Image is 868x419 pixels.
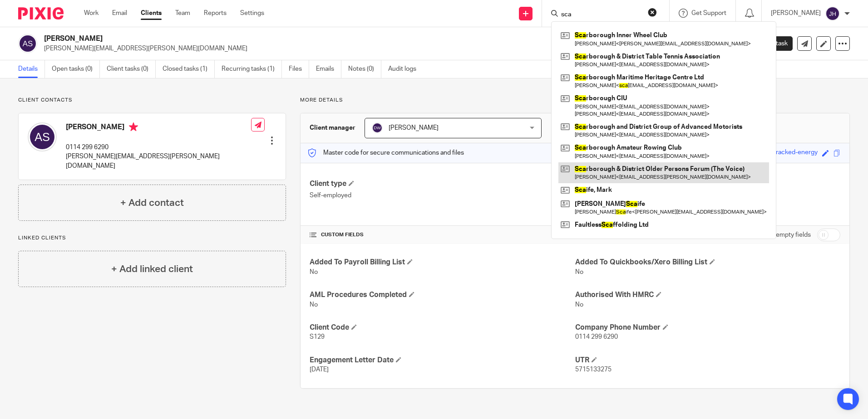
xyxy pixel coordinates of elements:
[730,148,818,158] div: glazed-golden-cracked-energy
[289,60,309,78] a: Files
[129,122,138,132] i: Primary
[771,9,821,18] p: [PERSON_NAME]
[175,9,190,18] a: Team
[141,9,162,18] a: Clients
[310,231,575,239] h4: CUSTOM FIELDS
[372,122,383,133] img: svg%3E
[389,125,439,131] span: [PERSON_NAME]
[575,290,840,300] h4: Authorised With HMRC
[310,258,575,267] h4: Added To Payroll Billing List
[84,9,99,18] a: Work
[28,122,57,151] img: svg%3E
[310,290,575,300] h4: AML Procedures Completed
[575,356,840,365] h4: UTR
[18,7,64,19] img: Pixie
[310,123,355,132] h3: Client manager
[18,234,286,242] p: Linked clients
[560,11,642,19] input: Search
[240,9,264,18] a: Settings
[759,230,811,239] label: Show empty fields
[310,323,575,332] h4: Client Code
[310,302,318,308] span: No
[111,262,193,276] h4: + Add linked client
[163,60,215,78] a: Closed tasks (1)
[307,148,464,157] p: Master code for secure communications and files
[575,334,618,340] span: 0114 299 6290
[44,34,590,44] h2: [PERSON_NAME]
[575,269,583,275] span: No
[107,60,156,78] a: Client tasks (0)
[648,8,657,17] button: Clear
[120,196,184,210] h4: + Add contact
[388,60,423,78] a: Audit logs
[310,356,575,365] h4: Engagement Letter Date
[300,97,850,104] p: More details
[18,97,286,104] p: Client contacts
[112,9,127,18] a: Email
[691,10,726,16] span: Get Support
[44,44,726,53] p: [PERSON_NAME][EMAIL_ADDRESS][PERSON_NAME][DOMAIN_NAME]
[348,60,381,78] a: Notes (0)
[310,334,325,340] span: S129
[575,302,583,308] span: No
[575,258,840,267] h4: Added To Quickbooks/Xero Billing List
[575,366,612,373] span: 5715133275
[66,152,251,171] p: [PERSON_NAME][EMAIL_ADDRESS][PERSON_NAME][DOMAIN_NAME]
[222,60,282,78] a: Recurring tasks (1)
[66,143,251,152] p: 0114 299 6290
[18,34,37,53] img: svg%3E
[310,191,575,200] p: Self-employed
[310,366,329,373] span: [DATE]
[310,269,318,275] span: No
[310,179,575,189] h4: Client type
[575,323,840,332] h4: Company Phone Number
[316,60,341,78] a: Emails
[825,6,840,21] img: svg%3E
[204,9,227,18] a: Reports
[52,60,100,78] a: Open tasks (0)
[66,122,251,134] h4: [PERSON_NAME]
[18,60,45,78] a: Details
